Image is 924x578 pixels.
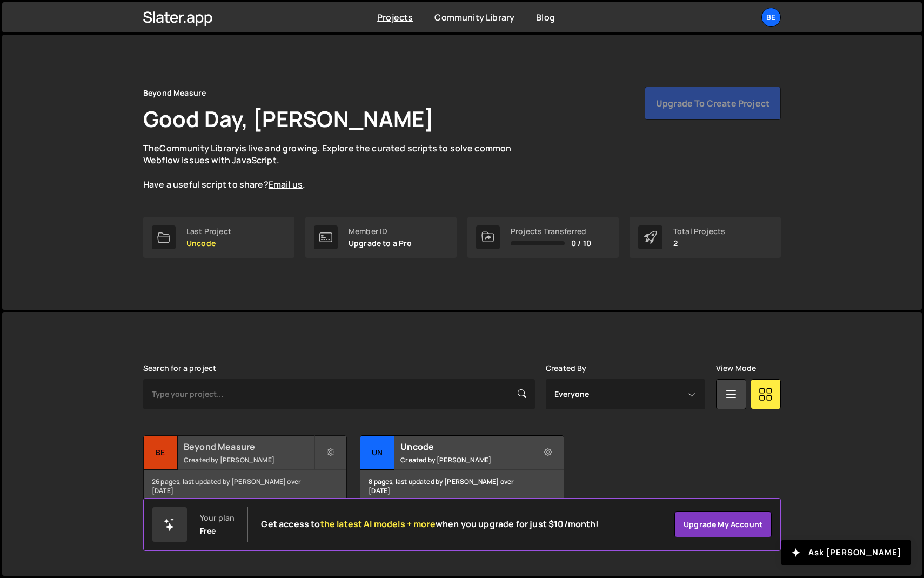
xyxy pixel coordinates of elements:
[143,217,294,258] a: Last Project Uncode
[186,239,231,248] p: Uncode
[716,364,756,373] label: View Mode
[143,379,535,409] input: Type your project...
[673,239,725,248] p: 2
[261,519,599,529] h2: Get access to when you upgrade for just $10/month!
[184,455,314,464] small: Created by [PERSON_NAME]
[143,364,216,373] label: Search for a project
[186,227,231,236] div: Last Project
[360,436,394,470] div: Un
[320,518,436,530] span: the latest AI models + more
[536,11,555,23] a: Blog
[200,527,216,535] div: Free
[143,87,206,99] div: Beyond Measure
[143,435,347,503] a: Be Beyond Measure Created by [PERSON_NAME] 26 pages, last updated by [PERSON_NAME] over [DATE]
[673,227,725,236] div: Total Projects
[400,441,531,453] h2: Uncode
[360,435,564,503] a: Un Uncode Created by [PERSON_NAME] 8 pages, last updated by [PERSON_NAME] over [DATE]
[761,8,781,27] a: Be
[377,11,413,23] a: Projects
[200,514,235,522] div: Your plan
[674,511,772,537] a: Upgrade my account
[144,470,346,502] div: 26 pages, last updated by [PERSON_NAME] over [DATE]
[159,142,239,154] a: Community Library
[360,470,563,502] div: 8 pages, last updated by [PERSON_NAME] over [DATE]
[546,364,587,373] label: Created By
[349,239,412,248] p: Upgrade to a Pro
[143,104,434,134] h1: Good Day, [PERSON_NAME]
[143,142,532,191] p: The is live and growing. Explore the curated scripts to solve common Webflow issues with JavaScri...
[400,455,531,464] small: Created by [PERSON_NAME]
[184,441,314,453] h2: Beyond Measure
[511,227,591,236] div: Projects Transferred
[781,540,911,565] button: Ask [PERSON_NAME]
[269,178,303,190] a: Email us
[434,11,514,23] a: Community Library
[571,239,591,248] span: 0 / 10
[144,436,178,470] div: Be
[349,227,412,236] div: Member ID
